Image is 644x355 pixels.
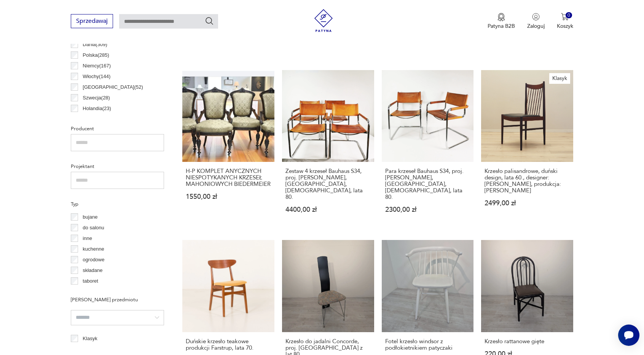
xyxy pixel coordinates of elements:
[385,338,470,351] h3: Fotel krzesło windsor z podłokietnikiem patyczaki
[557,22,573,30] p: Koszyk
[186,338,271,351] h3: Duńskie krzesło teakowe produkcji Farstrup, lata 70.
[83,72,110,81] p: Włochy ( 144 )
[618,325,639,346] iframe: Smartsupp widget button
[385,168,470,200] h3: Para krzeseł Bauhaus S34, proj. [PERSON_NAME], [GEOGRAPHIC_DATA], [DEMOGRAPHIC_DATA], lata 80.
[83,62,111,70] p: Niemcy ( 167 )
[83,115,108,123] p: Czechy ( 20 )
[186,168,271,187] h3: H-P KOMPLET ANYCZNYCH NIESPOTYKANYCH KRZESEŁ MAHONIOWYCH BIEDERMEIER
[485,338,570,345] h3: Krzesło rattanowe gięte
[71,14,113,28] button: Sprzedawaj
[532,13,540,21] img: Ikonka użytkownika
[83,83,143,91] p: [GEOGRAPHIC_DATA] ( 52 )
[71,296,164,304] p: [PERSON_NAME] przedmiotu
[527,22,545,30] p: Zaloguj
[83,245,104,253] p: kuchenne
[182,70,274,228] a: H-P KOMPLET ANYCZNYCH NIESPOTYKANYCH KRZESEŁ MAHONIOWYCH BIEDERMEIERH-P KOMPLET ANYCZNYCH NIESPOT...
[481,70,573,228] a: KlasykKrzesło palisandrowe, duński design, lata 60., designer: Arne Vodder, produkcja: SibastKrze...
[71,19,113,24] a: Sprzedawaj
[488,13,515,30] a: Ikona medaluPatyna B2B
[83,266,102,275] p: składane
[485,168,570,194] h3: Krzesło palisandrowe, duński design, lata 60., designer: [PERSON_NAME], produkcja: [PERSON_NAME]
[71,125,164,133] p: Producent
[83,234,92,243] p: inne
[83,224,104,232] p: do salonu
[485,200,570,206] p: 2499,00 zł
[83,277,98,285] p: taboret
[71,200,164,208] p: Typ
[83,51,109,59] p: Polska ( 285 )
[285,206,371,213] p: 4400,00 zł
[488,22,515,30] p: Patyna B2B
[285,168,371,200] h3: Zestaw 4 krzeseł Bauhaus S34, proj. [PERSON_NAME], [GEOGRAPHIC_DATA], [DEMOGRAPHIC_DATA], lata 80.
[497,13,505,21] img: Ikona medalu
[83,213,97,221] p: bujane
[282,70,374,228] a: Zestaw 4 krzeseł Bauhaus S34, proj. Mart Stam, Bulthaup, Niemcy, lata 80.Zestaw 4 krzeseł Bauhaus...
[557,13,573,30] button: 0Koszyk
[83,40,107,49] p: Dania ( 309 )
[83,334,97,343] p: Klasyk
[488,13,515,30] button: Patyna B2B
[566,12,572,19] div: 0
[312,9,335,32] img: Patyna - sklep z meblami i dekoracjami vintage
[83,104,111,113] p: Holandia ( 23 )
[186,193,271,200] p: 1550,00 zł
[205,16,214,26] button: Szukaj
[71,162,164,171] p: Projektant
[83,256,104,264] p: ogrodowe
[527,13,545,30] button: Zaloguj
[83,94,110,102] p: Szwecja ( 28 )
[385,206,470,213] p: 2300,00 zł
[382,70,474,228] a: Para krzeseł Bauhaus S34, proj. Mart Stam, Bulthaup, Niemcy, lata 80.Para krzeseł Bauhaus S34, pr...
[561,13,569,21] img: Ikona koszyka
